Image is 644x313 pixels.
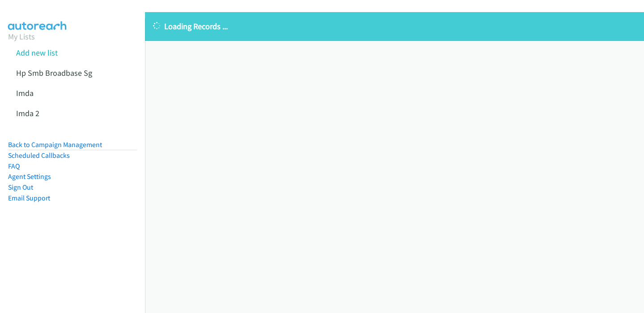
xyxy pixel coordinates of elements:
a: Add new list [16,48,58,58]
a: Email Support [8,194,50,202]
a: FAQ [8,162,20,170]
p: Loading Records ... [153,20,636,32]
a: My Lists [8,31,35,42]
a: Imda [16,88,34,98]
a: Hp Smb Broadbase Sg [16,68,92,78]
a: Imda 2 [16,108,39,118]
a: Agent Settings [8,172,51,181]
a: Scheduled Callbacks [8,151,70,160]
a: Sign Out [8,183,33,191]
a: Back to Campaign Management [8,140,102,149]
